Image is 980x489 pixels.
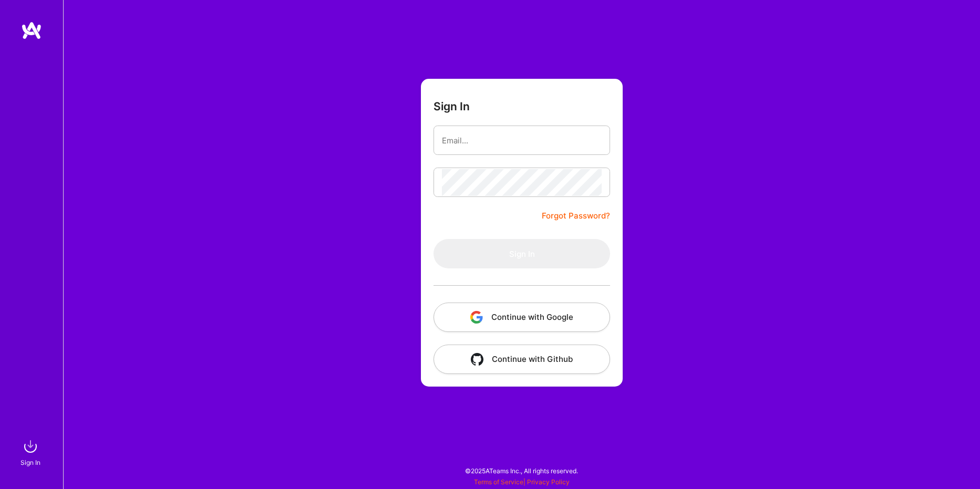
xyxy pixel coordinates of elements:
[434,303,610,332] button: Continue with Google
[63,457,980,484] div: © 2025 ATeams Inc., All rights reserved.
[471,353,483,366] img: icon
[20,436,41,457] img: sign in
[527,478,570,486] a: Privacy Policy
[474,478,523,486] a: Terms of Service
[474,478,570,486] span: |
[434,345,610,374] button: Continue with Github
[434,100,470,113] h3: Sign In
[434,239,610,268] button: Sign In
[542,210,610,222] a: Forgot Password?
[22,436,41,468] a: sign inSign In
[21,21,42,40] img: logo
[470,311,483,324] img: icon
[442,127,602,154] input: Email...
[20,457,40,468] div: Sign In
